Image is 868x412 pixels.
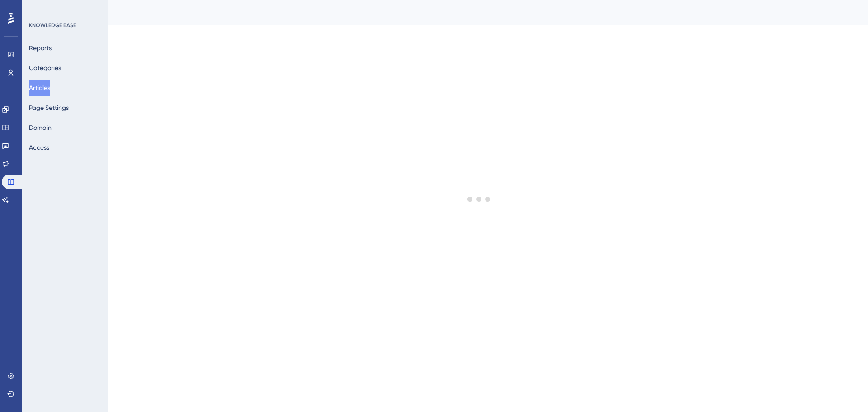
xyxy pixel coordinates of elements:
button: Articles [29,80,50,96]
button: Reports [29,40,52,56]
button: Domain [29,119,52,136]
button: Access [29,139,49,156]
div: KNOWLEDGE BASE [29,22,76,29]
button: Page Settings [29,99,69,116]
button: Categories [29,60,61,76]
